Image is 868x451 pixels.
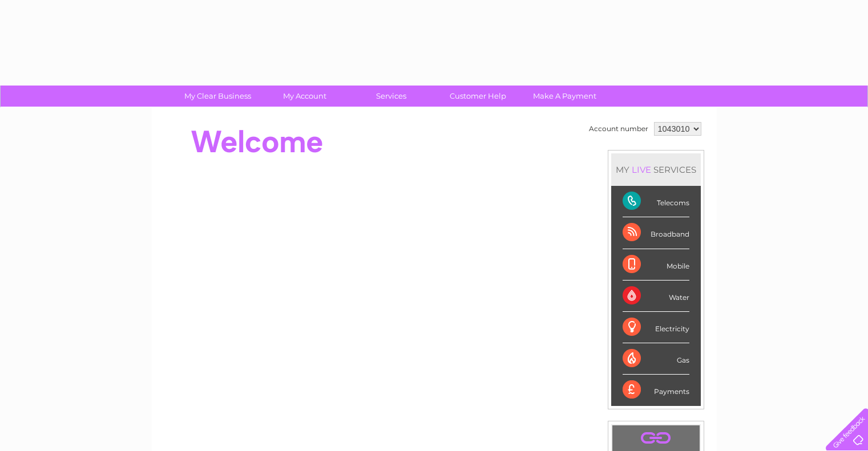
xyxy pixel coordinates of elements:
[431,86,525,107] a: Customer Help
[629,164,653,175] div: LIVE
[615,428,697,448] a: .
[518,86,612,107] a: Make A Payment
[623,217,689,249] div: Broadband
[623,343,689,375] div: Gas
[623,312,689,343] div: Electricity
[623,186,689,217] div: Telecoms
[623,281,689,312] div: Water
[586,119,651,139] td: Account number
[623,249,689,281] div: Mobile
[171,86,265,107] a: My Clear Business
[623,375,689,405] div: Payments
[257,86,352,107] a: My Account
[611,153,701,186] div: MY SERVICES
[344,86,438,107] a: Services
